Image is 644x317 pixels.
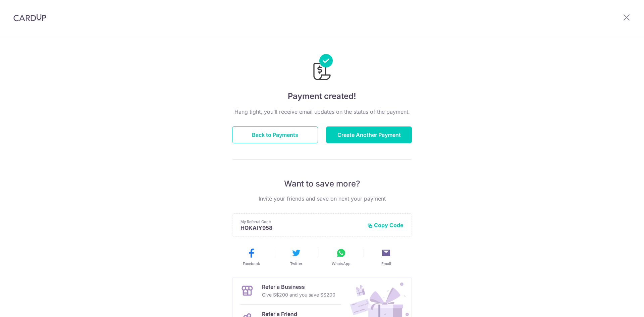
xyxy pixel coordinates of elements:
[232,108,412,116] p: Hang tight, you’ll receive email updates on the status of the payment.
[240,224,362,231] p: HOKAIY958
[367,222,404,228] button: Copy Code
[231,248,271,266] button: Facebook
[232,126,318,143] button: Back to Payments
[243,261,260,266] span: Facebook
[232,195,412,203] p: Invite your friends and save on next your payment
[13,13,46,21] img: CardUp
[326,126,412,143] button: Create Another Payment
[321,248,361,266] button: WhatsApp
[381,261,391,266] span: Email
[601,297,637,314] iframe: Opens a widget where you can find more information
[366,248,406,266] button: Email
[262,283,335,291] p: Refer a Business
[276,248,316,266] button: Twitter
[232,178,412,189] p: Want to save more?
[262,291,335,299] p: Give S$200 and you save S$200
[240,219,362,224] p: My Referral Code
[332,261,351,266] span: WhatsApp
[290,261,302,266] span: Twitter
[232,90,412,102] h4: Payment created!
[311,54,333,82] img: Payments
